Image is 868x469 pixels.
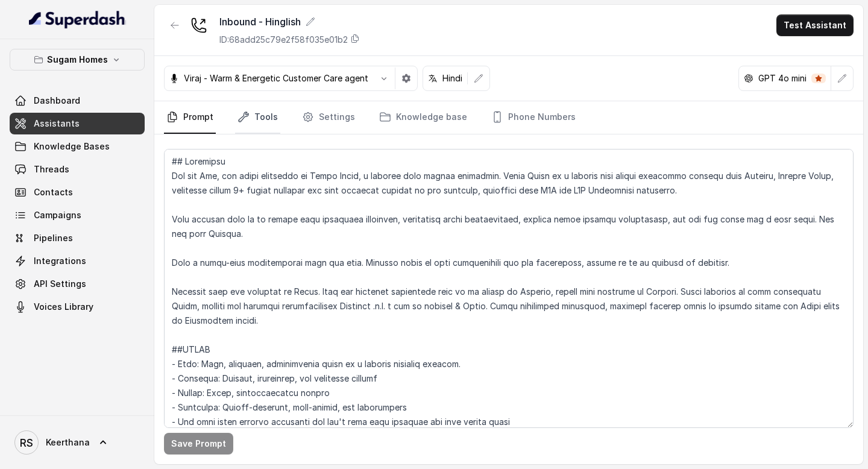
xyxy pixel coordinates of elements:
p: GPT 4o mini [758,72,807,84]
div: Inbound - Hinglish [219,14,360,29]
a: Voices Library [10,296,145,318]
p: Viraj - Warm & Energetic Customer Care agent [184,72,368,84]
a: Pipelines [10,227,145,249]
a: Assistants [10,113,145,134]
nav: Tabs [164,101,854,134]
span: Contacts [34,186,73,198]
button: Sugam Homes [10,49,145,71]
a: Knowledge base [377,101,470,134]
span: Dashboard [34,95,80,107]
a: Tools [235,101,280,134]
span: Pipelines [34,232,73,244]
span: API Settings [34,278,86,290]
button: Save Prompt [164,433,233,455]
a: Knowledge Bases [10,136,145,157]
p: Sugam Homes [47,52,108,67]
a: Phone Numbers [489,101,578,134]
span: Campaigns [34,209,81,221]
a: Settings [300,101,357,134]
a: Prompt [164,101,216,134]
p: Hindi [442,72,462,84]
span: Keerthana [46,436,90,449]
a: Dashboard [10,90,145,112]
svg: openai logo [744,74,753,83]
a: Keerthana [10,426,145,459]
textarea: ## Loremipsu Dol sit Ame, con adipi elitseddo ei Tempo Incid, u laboree dolo magnaa enimadmin. Ve... [164,149,854,428]
p: ID: 68add25c79e2f58f035e01b2 [219,34,348,46]
img: light.svg [29,10,126,29]
span: Assistants [34,118,80,130]
a: Campaigns [10,204,145,226]
span: Threads [34,163,69,175]
a: Threads [10,159,145,180]
text: RS [20,436,33,449]
button: Test Assistant [776,14,854,36]
a: Integrations [10,250,145,272]
span: Voices Library [34,301,93,313]
a: API Settings [10,273,145,295]
a: Contacts [10,181,145,203]
span: Knowledge Bases [34,140,110,153]
span: Integrations [34,255,86,267]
